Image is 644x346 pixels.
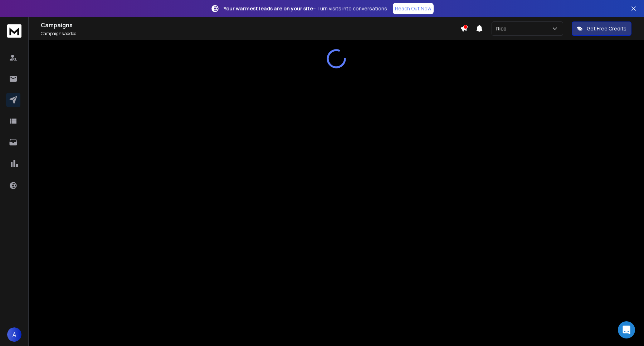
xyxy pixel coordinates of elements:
p: Campaigns added [41,31,460,37]
p: Reach Out Now [395,5,431,12]
button: Get Free Credits [572,21,631,36]
h1: Campaigns [41,21,460,29]
p: Rico [496,25,509,32]
button: A [7,327,21,342]
a: Reach Out Now [393,3,434,14]
p: – Turn visits into conversations [224,5,387,12]
strong: Your warmest leads are on your site [224,5,313,12]
div: Open Intercom Messenger [618,321,635,338]
p: Get Free Credits [587,25,626,32]
img: logo [7,24,21,38]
